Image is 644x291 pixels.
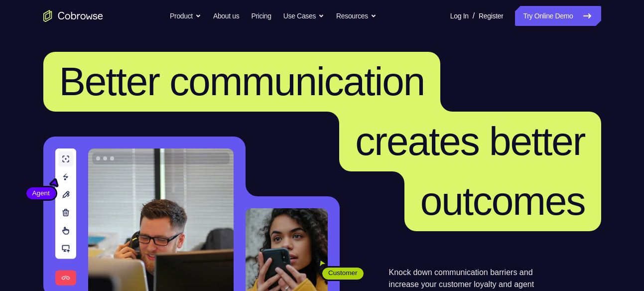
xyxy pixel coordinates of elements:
button: Use Cases [283,6,324,26]
span: outcomes [420,179,585,223]
span: creates better [355,119,585,163]
a: Try Online Demo [515,6,601,26]
a: About us [213,6,239,26]
a: Log In [450,6,469,26]
a: Go to the home page [43,10,103,22]
a: Register [479,6,503,26]
button: Resources [336,6,377,26]
span: / [473,10,475,22]
span: Better communication [59,59,425,104]
button: Product [170,6,201,26]
a: Pricing [251,6,271,26]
